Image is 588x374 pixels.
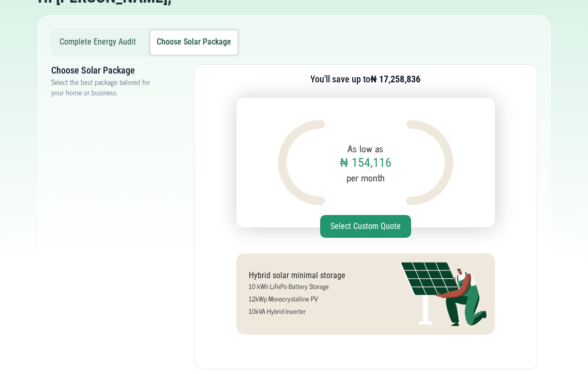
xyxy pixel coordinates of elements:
img: Design asset [278,120,325,205]
small: 10 kWh LiFePo Battery Storage [249,281,329,292]
h5: Hybrid solar minimal storage [249,270,379,280]
h3: Choose Solar Package [51,64,161,77]
img: Solar system illustration [400,262,487,326]
b: ₦ 17,258,836 [370,74,420,84]
button: Select Custom Quote [320,215,411,238]
p: Select the best package tailored for your home or business. [51,77,161,97]
h1: ₦ 154,116 [340,155,391,170]
small: 12kWp Monocrystalline PV [249,293,318,304]
img: Design asset [406,120,454,205]
button: Complete Energy Audit [53,31,142,54]
small: As low as [348,141,383,155]
button: Choose Solar Package [150,31,237,54]
small: 10kVA Hybrid Inverter [249,306,306,317]
small: per month [346,170,385,184]
h3: You'll save up to [310,73,420,85]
